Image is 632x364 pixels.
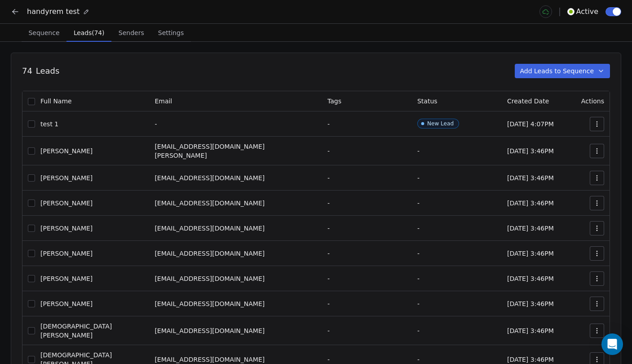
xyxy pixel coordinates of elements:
span: [PERSON_NAME] [40,249,93,258]
span: - [417,250,420,257]
span: Actions [581,98,604,105]
span: - [327,250,330,257]
div: New Lead [427,120,454,127]
span: [PERSON_NAME] [40,274,93,283]
span: Created Date [507,98,549,105]
span: - [327,225,330,232]
span: - [417,200,420,207]
span: [DATE] 3:46PM [507,225,554,232]
span: [EMAIL_ADDRESS][DOMAIN_NAME] [155,174,265,182]
span: - [327,120,330,128]
span: [DATE] 3:46PM [507,275,554,282]
span: [DEMOGRAPHIC_DATA][PERSON_NAME] [40,322,144,340]
span: [EMAIL_ADDRESS][DOMAIN_NAME] [155,275,265,282]
span: - [417,225,420,232]
span: [EMAIL_ADDRESS][DOMAIN_NAME] [155,225,265,232]
span: [EMAIL_ADDRESS][DOMAIN_NAME] [155,300,265,307]
span: - [155,120,157,128]
span: Leads [36,65,59,77]
span: - [417,275,420,282]
span: [DATE] 3:46PM [507,356,554,363]
span: - [327,300,330,307]
span: [PERSON_NAME] [40,146,93,155]
span: - [417,327,420,334]
span: - [417,356,420,363]
span: Tags [327,98,341,105]
span: [PERSON_NAME] [40,224,93,233]
span: Active [576,6,599,17]
span: [EMAIL_ADDRESS][DOMAIN_NAME][PERSON_NAME] [155,143,265,159]
span: - [417,147,420,155]
span: 74 [22,65,32,77]
span: - [417,174,420,182]
span: test 1 [40,120,58,129]
span: - [327,200,330,207]
span: [DATE] 3:46PM [507,174,554,182]
span: Senders [115,27,148,39]
span: - [327,327,330,334]
span: [EMAIL_ADDRESS][DOMAIN_NAME] [155,200,265,207]
span: handyrem test [27,6,80,17]
span: [EMAIL_ADDRESS][DOMAIN_NAME] [155,250,265,257]
div: Open Intercom Messenger [601,333,623,355]
span: [DATE] 3:46PM [507,147,554,155]
span: [DATE] 3:46PM [507,300,554,307]
span: [DATE] 3:46PM [507,250,554,257]
span: - [327,356,330,363]
span: Email [155,98,172,105]
span: [PERSON_NAME] [40,299,93,308]
span: [PERSON_NAME] [40,199,93,208]
span: [EMAIL_ADDRESS][DOMAIN_NAME] [155,327,265,334]
span: - [327,147,330,155]
button: Add Leads to Sequence [515,64,610,78]
span: [DATE] 4:07PM [507,120,554,128]
span: [DATE] 3:46PM [507,200,554,207]
span: - [417,300,420,307]
span: Settings [155,27,187,39]
span: Status [417,98,438,105]
span: - [327,174,330,182]
span: [EMAIL_ADDRESS][DOMAIN_NAME] [155,356,265,363]
span: [PERSON_NAME] [40,173,93,182]
span: [DATE] 3:46PM [507,327,554,334]
span: Sequence [25,27,63,39]
span: Full Name [40,97,72,106]
span: - [327,275,330,282]
span: Leads (74) [70,27,108,39]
